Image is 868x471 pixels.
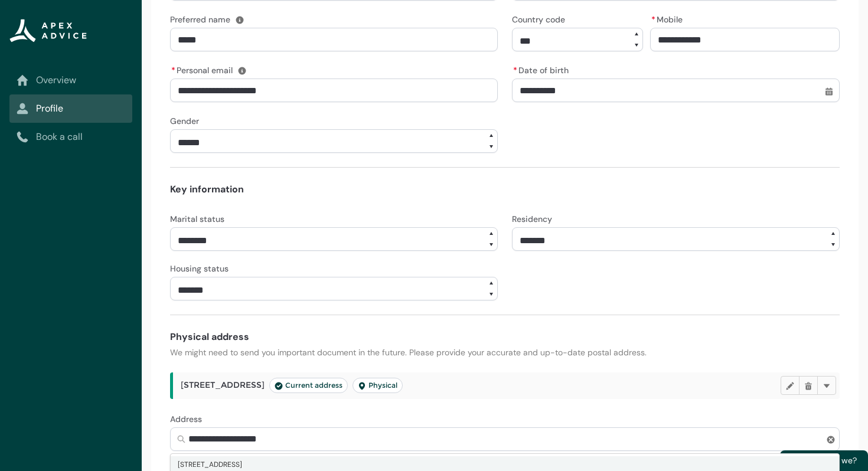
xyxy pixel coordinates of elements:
span: Current address [275,381,342,390]
abbr: required [513,65,517,76]
a: Profile [17,102,125,116]
label: Address [170,411,207,425]
span: Housing status [170,263,229,274]
lightning-badge: Current address [269,378,348,393]
lightning-badge: Address Type [353,378,403,393]
a: Book a call [17,130,125,144]
span: Physical [358,381,397,390]
span: Country code [512,14,565,25]
label: Date of birth [512,62,573,76]
abbr: required [171,65,175,76]
img: Apex Advice Group [9,19,87,42]
span: Residency [512,214,552,224]
span: Flat 3, 9 Ngatiawa Street, One Tree Hill, Auckland 1061 [178,459,242,470]
label: End date [338,452,378,466]
label: Personal email [170,62,237,76]
span: Gender [170,116,199,126]
a: Overview [17,73,125,87]
nav: Sub page [9,66,132,151]
button: More [817,376,836,395]
abbr: required [651,14,655,25]
span: [STREET_ADDRESS] [181,378,403,393]
span: Marital status [170,214,224,224]
label: Mobile [650,11,687,25]
button: Delete [799,376,818,395]
h4: Physical address [170,330,840,344]
label: Start date [170,452,221,466]
label: Preferred name [170,11,235,25]
button: Edit [781,376,800,395]
h4: Key information [170,182,840,197]
p: We might need to send you important document in the future. Please provide your accurate and up-t... [170,346,840,358]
